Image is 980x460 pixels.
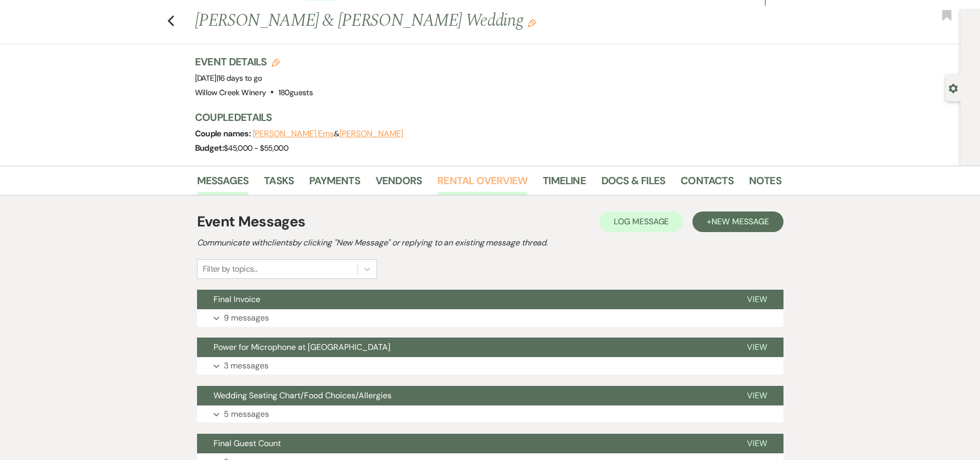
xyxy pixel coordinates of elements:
button: [PERSON_NAME] [340,130,403,138]
span: New Message [711,216,769,227]
span: View [747,390,767,401]
div: Filter by topics... [203,263,258,275]
p: 9 messages [224,311,269,325]
a: Rental Overview [437,172,527,195]
button: View [730,434,783,453]
button: Power for Microphone at [GEOGRAPHIC_DATA] [197,338,730,357]
a: Tasks [264,172,294,195]
span: [DATE] [195,73,262,83]
h2: Communicate with clients by clicking "New Message" or replying to an existing message thread. [197,237,783,249]
h3: Event Details [195,55,313,69]
button: View [730,338,783,357]
button: Wedding Seating Chart/Food Choices/Allergies [197,386,730,405]
span: 180 guests [278,87,313,98]
a: Vendors [376,172,422,195]
button: 5 messages [197,405,783,423]
span: $45,000 - $55,000 [224,143,288,153]
button: [PERSON_NAME] Ems [253,130,334,138]
span: Couple names: [195,128,253,139]
span: 16 days to go [218,73,262,83]
a: Timeline [543,172,586,195]
span: | [217,73,262,83]
span: View [747,438,767,449]
a: Docs & Files [601,172,665,195]
span: Log Message [614,216,669,227]
a: Payments [309,172,360,195]
h3: Couple Details [195,110,771,125]
button: Open lead details [949,83,958,93]
button: Edit [528,18,536,27]
button: View [730,386,783,405]
span: Final Invoice [213,294,260,305]
span: Final Guest Count [213,438,281,449]
button: 9 messages [197,309,783,327]
h1: Event Messages [197,211,306,233]
button: Final Guest Count [197,434,730,453]
button: Log Message [599,211,683,232]
span: Willow Creek Winery [195,87,266,98]
span: Wedding Seating Chart/Food Choices/Allergies [213,390,391,401]
p: 5 messages [224,408,269,421]
button: 3 messages [197,357,783,375]
span: View [747,342,767,352]
a: Messages [197,172,249,195]
span: Power for Microphone at [GEOGRAPHIC_DATA] [213,342,390,352]
span: View [747,294,767,305]
h1: [PERSON_NAME] & [PERSON_NAME] Wedding [195,9,656,33]
button: Final Invoice [197,290,730,309]
button: +New Message [692,211,783,232]
span: Budget: [195,143,224,153]
button: View [730,290,783,309]
span: & [253,129,403,139]
p: 3 messages [224,359,269,373]
a: Contacts [681,172,734,195]
a: Notes [749,172,781,195]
